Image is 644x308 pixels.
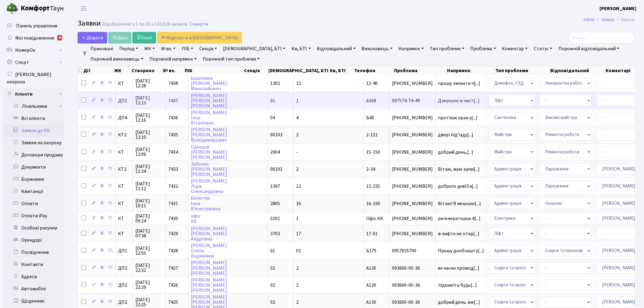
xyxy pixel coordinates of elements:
[168,299,178,306] span: 7425
[135,79,163,88] span: [DATE] 12:28
[438,80,480,87] span: прошу змінити п[...]
[270,265,275,271] span: 02
[392,231,433,236] span: [PHONE_NUMBER]
[392,150,433,155] span: [PHONE_NUMBER]
[168,230,178,237] span: 7429
[3,185,64,198] a: Квитанції
[366,80,378,87] span: 12-46
[82,34,103,41] span: Додати
[3,283,64,295] a: Автомобілі
[3,222,64,234] a: Особові рахунки
[191,92,227,109] a: [PERSON_NAME][PERSON_NAME][PERSON_NAME]
[117,44,141,54] a: Період
[135,198,163,208] span: [DATE] 10:11
[118,300,130,305] span: ДП2
[16,23,57,29] span: Панель управління
[270,114,275,121] span: 04
[296,230,301,237] span: 17
[15,35,54,41] span: Мої повідомлення
[118,283,130,288] span: ДП2
[366,299,376,306] span: А130
[438,265,479,271] span: як часно провод[...]
[147,54,199,64] a: Порожній напрямок
[135,130,163,140] span: [DATE] 12:10
[3,88,64,100] a: Клієнти
[191,144,227,161] a: Одінцов[PERSON_NAME][PERSON_NAME]
[329,66,354,75] th: Кв, БТІ
[3,198,64,210] a: Оплати
[168,149,178,156] span: 7434
[550,66,605,75] th: Відповідальний
[270,282,275,289] span: 02
[366,149,380,156] span: 15-150
[168,247,178,254] span: 7428
[556,44,622,54] a: Порожній відповідальний
[270,200,280,207] span: 2805
[270,230,280,237] span: 3703
[57,35,62,40] div: 4
[438,282,477,289] span: підкажіть будь[...]
[135,297,163,307] span: [DATE] 22:25
[191,195,221,212] a: БолотнаІннаВ'ячеславівна
[168,282,178,289] span: 7426
[200,54,262,64] a: Порожній тип проблеми
[296,282,299,289] span: 2
[315,44,358,54] a: Відповідальний
[354,66,394,75] th: Телефон
[3,32,64,44] a: Мої повідомлення4
[191,75,227,92] a: Башловка[PERSON_NAME]Миколайович
[468,44,499,54] a: Проблема
[191,225,227,242] a: [PERSON_NAME][PERSON_NAME]Андріївна
[118,216,130,221] span: КТ
[184,66,243,75] th: ПІБ
[366,215,383,222] span: Офіс КК
[135,229,163,238] span: [DATE] 07:38
[118,231,130,236] span: КТ
[359,44,395,54] a: Виконавець
[270,183,280,190] span: 1307
[296,97,299,104] span: 1
[191,109,227,126] a: [PERSON_NAME]ІннаВіталіївна
[270,215,280,222] span: 0201
[392,300,433,305] span: 093660-00-36
[3,20,64,32] a: Панель управління
[135,263,163,273] span: [DATE] 22:32
[296,200,301,207] span: 16
[191,161,227,178] a: Зубенко[PERSON_NAME][PERSON_NAME]
[131,66,163,75] th: Створено
[76,3,91,13] button: Переключити навігацію
[135,147,163,157] span: [DATE] 12:06
[500,44,530,54] a: Коментар
[118,248,130,253] span: ДП1
[118,167,130,172] span: КТ2
[168,183,178,190] span: 7432
[270,97,275,104] span: 01
[296,166,299,173] span: 2
[438,166,480,173] span: Вітаю, маю запи[...]
[447,66,495,75] th: Напрямок
[392,216,433,221] span: [PHONE_NUMBER]
[531,44,555,54] a: Статус
[438,247,484,254] span: Прошу дооблашту[...]
[3,112,64,124] a: Всі клієнти
[438,200,481,207] span: Вітаю! Я мешкаю[...]
[221,44,288,54] a: [DEMOGRAPHIC_DATA], БТІ
[3,295,64,307] a: Щоденник
[243,66,268,75] th: Секція
[296,215,299,222] span: 1
[7,100,64,112] a: Лічильники
[168,200,178,207] span: 7431
[296,149,298,156] span: -
[135,164,163,174] span: [DATE] 11:34
[392,283,433,288] span: 093660-00-36
[142,44,157,54] a: ЖК
[21,3,64,14] span: Таун
[190,21,208,27] a: Скинути
[88,54,146,64] a: Порожній виконавець
[135,246,163,256] span: [DATE] 22:50
[135,280,163,290] span: [DATE] 22:29
[296,114,299,121] span: 4
[191,126,227,143] a: [PERSON_NAME][PERSON_NAME]Володимирович
[296,247,301,254] span: 01
[159,44,178,54] a: № вх.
